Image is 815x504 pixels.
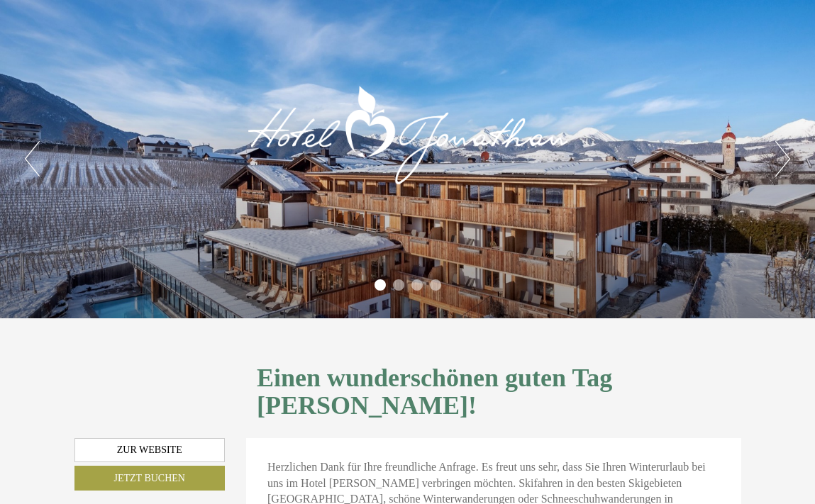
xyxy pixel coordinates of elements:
[775,141,790,177] button: Next
[257,364,731,420] h1: Einen wunderschönen guten Tag [PERSON_NAME]!
[74,438,226,462] a: Zur Website
[74,466,226,491] a: Jetzt buchen
[25,141,40,177] button: Previous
